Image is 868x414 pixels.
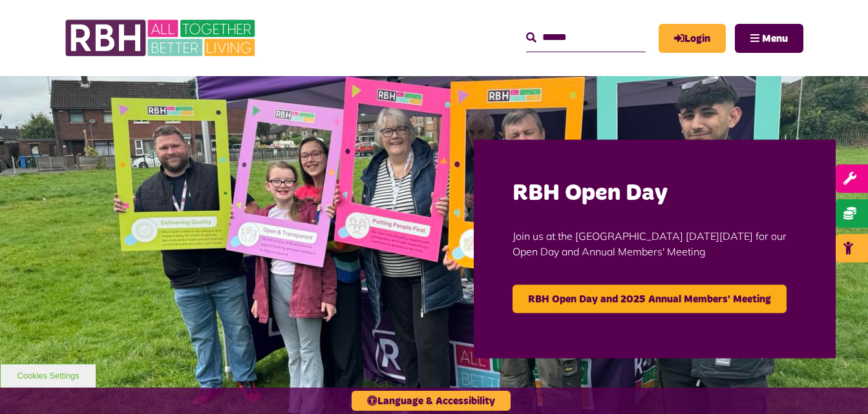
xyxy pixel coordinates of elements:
[513,285,787,313] a: RBH Open Day and 2025 Annual Members' Meeting
[762,34,788,44] span: Menu
[352,391,511,411] button: Language & Accessibility
[513,209,797,279] p: Join us at the [GEOGRAPHIC_DATA] [DATE][DATE] for our Open Day and Annual Members' Meeting
[659,24,726,53] a: MyRBH
[65,13,259,63] img: RBH
[735,24,803,53] button: Navigation
[513,179,797,209] h2: RBH Open Day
